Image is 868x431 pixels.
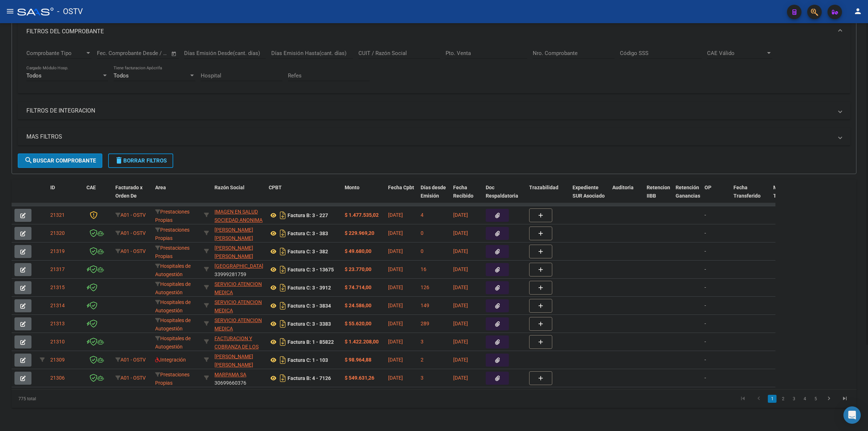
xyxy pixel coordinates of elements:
[155,263,191,277] span: Hospitales de Autogestión
[388,185,414,190] span: Fecha Cpbt
[155,209,190,223] span: Prestaciones Propias
[486,185,518,199] span: Doc Respaldatoria
[214,244,263,259] div: 23252309519
[120,230,146,236] span: A01 - OSTV
[421,357,424,363] span: 2
[421,212,424,218] span: 4
[345,339,379,345] strong: $ 1.422.208,00
[705,185,711,190] span: OP
[212,180,266,212] datatable-header-cell: Razón Social
[705,321,706,326] span: -
[214,245,253,259] span: [PERSON_NAME] [PERSON_NAME]
[421,230,424,236] span: 0
[18,153,102,168] button: Buscar Comprobante
[50,303,65,308] span: 21314
[453,284,468,290] span: [DATE]
[155,185,166,190] span: Area
[84,180,112,212] datatable-header-cell: CAE
[647,185,670,199] span: Retencion IIBB
[278,264,288,275] i: Descargar documento
[278,210,288,221] i: Descargar documento
[18,128,850,145] mat-expansion-panel-header: MAS FILTROS
[170,50,178,58] button: Open calendar
[133,50,168,56] input: Fecha fin
[702,180,731,212] datatable-header-cell: OP
[86,185,96,190] span: CAE
[345,321,371,326] strong: $ 55.620,00
[214,352,263,368] div: 27423026176
[50,357,65,363] span: 21309
[278,372,288,384] i: Descargar documento
[838,395,852,403] a: go to last page
[112,180,152,212] datatable-header-cell: Facturado x Orden De
[705,375,706,381] span: -
[50,375,65,381] span: 21306
[421,339,424,345] span: 3
[345,357,371,363] strong: $ 98.964,88
[214,299,262,330] span: SERVICIO ATENCION MEDICA COMUNIDAD ROLDAN
[278,318,288,330] i: Descargar documento
[114,72,129,79] span: Todos
[453,357,468,363] span: [DATE]
[526,180,570,212] datatable-header-cell: Trazabilidad
[676,185,700,199] span: Retención Ganancias
[773,185,800,199] span: Monto Transferido
[115,157,167,164] span: Borrar Filtros
[120,375,146,381] span: A01 - OSTV
[278,354,288,366] i: Descargar documento
[705,248,706,254] span: -
[733,185,761,199] span: Fecha Transferido
[705,266,706,272] span: -
[288,249,328,254] strong: Factura C: 3 - 382
[342,180,385,212] datatable-header-cell: Monto
[707,50,766,56] span: CAE Válido
[278,300,288,312] i: Descargar documento
[453,339,468,345] span: [DATE]
[214,227,253,241] span: [PERSON_NAME] [PERSON_NAME]
[18,102,850,119] mat-expansion-panel-header: FILTROS DE INTEGRACION
[799,393,810,405] li: page 4
[57,4,83,20] span: - OSTV
[155,245,190,259] span: Prestaciones Propias
[790,395,798,403] a: 3
[421,248,424,254] span: 0
[421,266,426,272] span: 16
[453,212,468,218] span: [DATE]
[705,212,706,218] span: -
[811,395,820,403] a: 5
[214,298,263,313] div: 33684659249
[752,395,766,403] a: go to previous page
[388,375,403,381] span: [DATE]
[345,248,371,254] strong: $ 49.680,00
[388,266,403,272] span: [DATE]
[50,266,65,272] span: 21317
[155,335,191,350] span: Hospitales de Autogestión
[26,72,42,79] span: Todos
[50,212,65,218] span: 21321
[453,321,468,326] span: [DATE]
[453,303,468,308] span: [DATE]
[50,185,55,190] span: ID
[705,303,706,308] span: -
[50,321,65,326] span: 21313
[388,321,403,326] span: [DATE]
[421,321,429,326] span: 289
[6,7,14,16] mat-icon: menu
[120,212,146,218] span: A01 - OSTV
[822,395,836,403] a: go to next page
[644,180,673,212] datatable-header-cell: Retencion IIBB
[214,354,253,368] span: [PERSON_NAME] [PERSON_NAME]
[214,316,263,331] div: 33684659249
[115,185,142,199] span: Facturado x Orden De
[26,107,833,115] mat-panel-title: FILTROS DE INTEGRACION
[609,180,644,212] datatable-header-cell: Auditoria
[214,317,262,348] span: SERVICIO ATENCION MEDICA COMUNIDAD ROLDAN
[388,339,403,345] span: [DATE]
[810,393,821,405] li: page 5
[453,266,468,272] span: [DATE]
[266,180,342,212] datatable-header-cell: CPBT
[214,185,244,190] span: Razón Social
[50,230,65,236] span: 21320
[269,185,282,190] span: CPBT
[278,282,288,293] i: Descargar documento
